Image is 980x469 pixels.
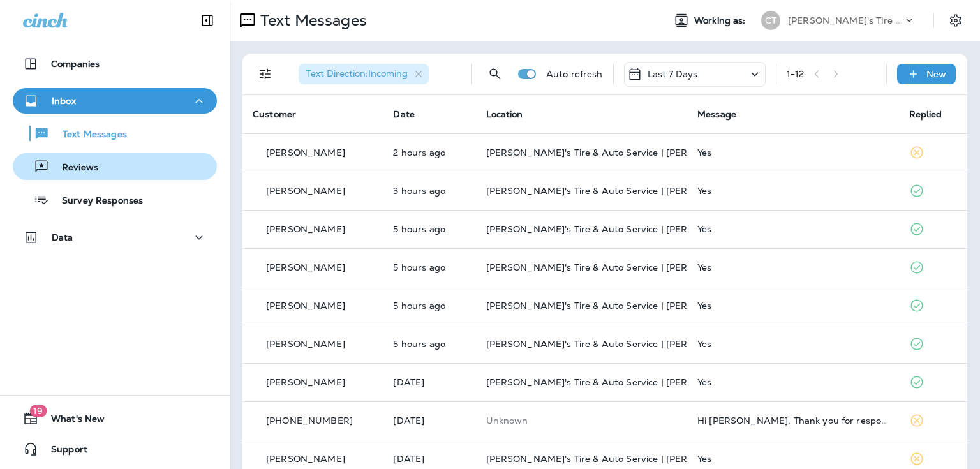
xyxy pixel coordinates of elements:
button: Survey Responses [13,186,217,213]
span: Text Direction : Incoming [306,68,408,79]
p: Last 7 Days [648,69,698,79]
span: [PERSON_NAME]'s Tire & Auto Service | [PERSON_NAME] [486,338,745,350]
span: Customer [253,108,296,120]
span: Support [38,444,87,459]
p: Sep 15, 2025 03:08 PM [393,415,465,426]
p: Sep 17, 2025 07:05 AM [393,262,465,272]
div: Yes [697,186,889,196]
button: Collapse Sidebar [189,8,225,33]
p: [PERSON_NAME] [266,224,345,234]
span: [PERSON_NAME]'s Tire & Auto Service | [PERSON_NAME] [486,376,745,388]
div: Yes [697,224,889,234]
p: Text Messages [255,11,367,30]
span: [PERSON_NAME]'s Tire & Auto Service | [PERSON_NAME] [486,147,745,158]
button: Search Messages [482,61,508,87]
button: Reviews [13,153,217,180]
div: CT [761,11,780,30]
span: Working as: [694,15,748,26]
div: 1 - 12 [787,69,805,79]
p: This customer does not have a last location and the phone number they messaged is not assigned to... [486,415,678,426]
span: [PERSON_NAME]'s Tire & Auto Service | [PERSON_NAME] [486,453,745,465]
button: Data [13,225,217,250]
p: New [926,69,946,79]
span: 19 [29,405,47,417]
div: Yes [697,339,889,349]
button: 19What's New [13,406,217,431]
button: Companies [13,51,217,77]
button: Text Messages [13,120,217,147]
div: Yes [697,147,889,158]
p: Inbox [52,96,76,106]
p: Reviews [49,162,98,174]
button: Filters [253,61,278,87]
p: Survey Responses [49,195,143,207]
div: Text Direction:Incoming [299,64,429,84]
p: Sep 15, 2025 10:23 AM [393,454,465,464]
p: Data [52,232,73,242]
button: Support [13,436,217,462]
p: [PERSON_NAME] [266,339,345,349]
p: [PERSON_NAME] [266,454,345,464]
p: Auto refresh [546,69,603,79]
span: Location [486,108,523,120]
p: Sep 17, 2025 07:02 AM [393,339,465,349]
span: Date [393,108,415,120]
p: [PERSON_NAME] [266,262,345,272]
p: [PERSON_NAME]'s Tire & Auto [788,15,903,26]
p: Companies [51,59,100,69]
div: Yes [697,262,889,272]
div: Yes [697,454,889,464]
p: Sep 17, 2025 09:56 AM [393,147,465,158]
span: Message [697,108,736,120]
button: Inbox [13,88,217,114]
p: [PERSON_NAME] [266,186,345,196]
p: Sep 17, 2025 07:02 AM [393,301,465,311]
span: What's New [38,413,105,429]
p: [PERSON_NAME] [266,301,345,311]
p: [PERSON_NAME] [266,147,345,158]
span: [PERSON_NAME]'s Tire & Auto Service | [PERSON_NAME] [486,300,745,311]
span: [PERSON_NAME]'s Tire & Auto Service | [PERSON_NAME] [486,223,745,235]
p: Sep 17, 2025 07:24 AM [393,224,465,234]
button: Settings [944,9,967,32]
p: Sep 16, 2025 07:48 AM [393,377,465,387]
span: [PERSON_NAME]'s Tire & Auto Service | [PERSON_NAME] [486,185,745,197]
p: Text Messages [50,129,127,141]
p: [PERSON_NAME] [266,377,345,387]
span: [PERSON_NAME]'s Tire & Auto Service | [PERSON_NAME] [486,262,745,273]
p: Sep 17, 2025 08:47 AM [393,186,465,196]
span: Replied [909,108,942,120]
div: Yes [697,377,889,387]
p: [PHONE_NUMBER] [266,415,353,426]
div: Hi Jake, Thank you for responding to our survey! We really appreciate the feedback and look forwa... [697,415,889,426]
div: Yes [697,301,889,311]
